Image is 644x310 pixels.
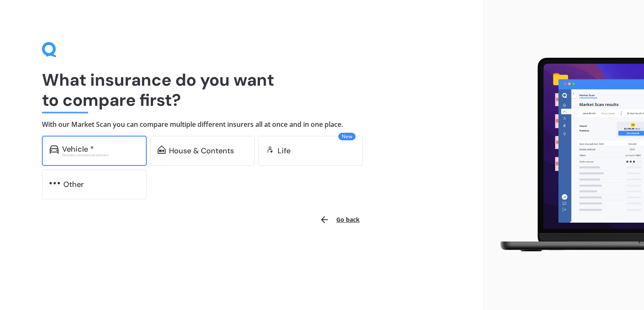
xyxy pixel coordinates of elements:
span: New [338,133,356,140]
img: other.81dba5aafe580aa69f38.svg [49,179,60,187]
img: laptop.webp [490,53,644,256]
img: home-and-contents.b802091223b8502ef2dd.svg [158,145,166,154]
img: life.f720d6a2d7cdcd3ad642.svg [266,145,274,154]
div: Other [63,180,84,189]
div: Vehicle * [62,145,94,153]
img: car.f15378c7a67c060ca3f3.svg [49,145,59,154]
h4: With our Market Scan you can compare multiple different insurers all at once and in one place. [42,120,441,129]
div: Excludes commercial vehicles [62,153,139,157]
h1: What insurance do you want to compare first? [42,70,441,110]
div: House & Contents [169,147,234,155]
div: Life [278,147,291,155]
button: Go back [314,210,365,230]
